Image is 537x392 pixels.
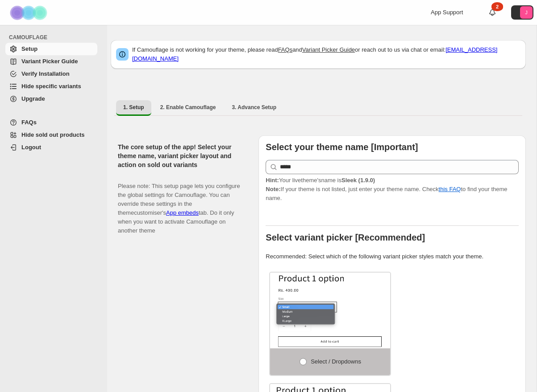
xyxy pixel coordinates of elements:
a: FAQs [5,116,97,129]
h2: The core setup of the app! Select your theme name, variant picker layout and action on sold out v... [118,143,244,169]
p: Recommended: Select which of the following variant picker styles match your theme. [266,252,519,261]
text: J [525,10,528,15]
strong: Hint: [266,177,279,184]
b: Select your theme name [Important] [266,142,418,152]
a: 2 [488,8,497,17]
a: Hide sold out products [5,129,97,141]
a: Logout [5,141,97,154]
a: Setup [5,43,97,55]
a: FAQs [278,46,293,53]
span: App Support [431,9,463,16]
button: Avatar with initials J [511,5,533,20]
strong: Note: [266,186,280,192]
span: Hide specific variants [21,83,81,90]
p: If Camouflage is not working for your theme, please read and or reach out to us via chat or email: [132,45,520,63]
div: 2 [491,2,503,11]
b: Select variant picker [Recommended] [266,233,425,242]
span: Logout [21,144,41,151]
a: Hide specific variants [5,80,97,93]
a: Variant Picker Guide [5,55,97,68]
span: 2. Enable Camouflage [160,104,216,111]
span: Select / Dropdowns [311,358,361,365]
span: Your live theme's name is [266,177,375,184]
span: CAMOUFLAGE [9,34,101,41]
span: Verify Installation [21,70,70,77]
span: Upgrade [21,95,45,102]
a: Upgrade [5,93,97,105]
span: 1. Setup [123,104,144,111]
span: Avatar with initials J [520,6,533,19]
span: Setup [21,45,37,52]
a: this FAQ [439,186,461,192]
p: If your theme is not listed, just enter your theme name. Check to find your theme name. [266,176,519,203]
p: Please note: This setup page lets you configure the global settings for Camouflage. You can overr... [118,173,244,235]
span: Variant Picker Guide [21,58,78,65]
strong: Sleek (1.9.0) [341,177,375,184]
img: Select / Dropdowns [270,273,390,348]
img: Camouflage [7,0,52,25]
span: Hide sold out products [21,131,85,138]
span: 3. Advance Setup [232,104,276,111]
a: Variant Picker Guide [302,46,355,53]
a: Verify Installation [5,68,97,80]
span: FAQs [21,119,37,126]
a: App embeds [166,209,199,216]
